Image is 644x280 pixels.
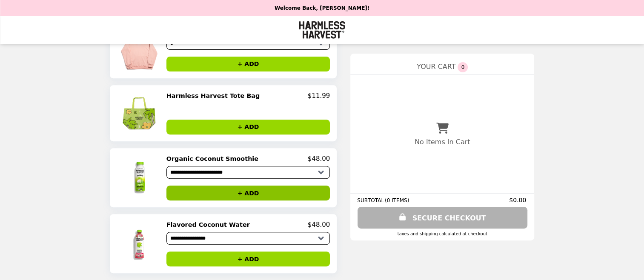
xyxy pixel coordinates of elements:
[385,197,409,203] span: ( 0 ITEMS )
[118,92,163,134] img: Harmless Harvest Tote Bag
[166,166,330,179] select: Select a product variant
[458,62,468,72] span: 0
[509,197,527,203] span: $0.00
[275,5,369,11] p: Welcome Back, [PERSON_NAME]!
[166,232,330,245] select: Select a product variant
[357,197,385,203] span: SUBTOTAL
[117,155,164,200] img: Organic Coconut Smoothie
[357,231,527,236] div: Taxes and Shipping calculated at checkout
[308,92,330,100] p: $11.99
[415,138,470,146] p: No Items In Cart
[308,221,330,229] p: $48.00
[166,92,263,100] h2: Harmless Harvest Tote Bag
[166,221,253,229] h2: Flavored Coconut Water
[308,155,330,163] p: $48.00
[417,63,455,71] span: YOUR CART
[166,120,330,134] button: + ADD
[166,155,262,163] h2: Organic Coconut Smoothie
[166,251,330,266] button: + ADD
[117,221,164,266] img: Flavored Coconut Water
[166,186,330,200] button: + ADD
[299,21,345,39] img: Brand Logo
[166,57,330,71] button: + ADD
